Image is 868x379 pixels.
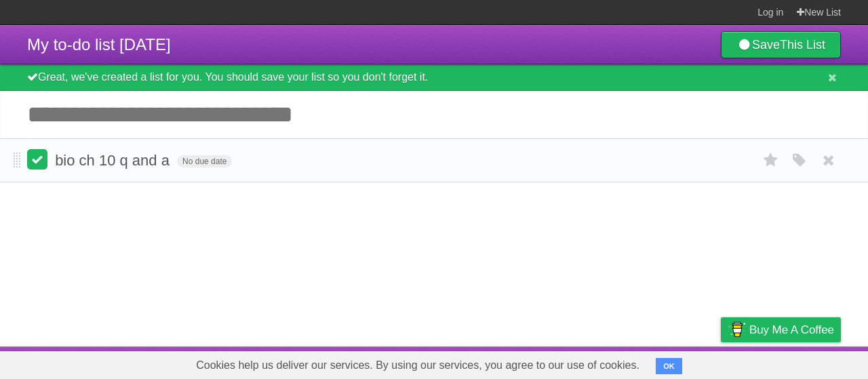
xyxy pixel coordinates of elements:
a: SaveThis List [721,31,841,58]
span: Cookies help us deliver our services. By using our services, you agree to our use of cookies. [182,352,653,379]
span: My to-do list [DATE] [27,35,171,54]
img: Buy me a coffee [728,318,746,341]
b: This List [780,38,825,52]
a: Privacy [703,350,738,376]
a: Developers [585,350,640,376]
span: bio ch 10 q and a [55,152,173,169]
a: Suggest a feature [755,350,841,376]
a: About [540,350,569,376]
label: Star task [758,149,784,172]
a: Buy me a coffee [721,317,841,342]
label: Done [27,149,47,169]
span: Buy me a coffee [749,318,834,342]
a: Terms [657,350,687,376]
span: No due date [177,155,232,167]
button: OK [656,358,682,374]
